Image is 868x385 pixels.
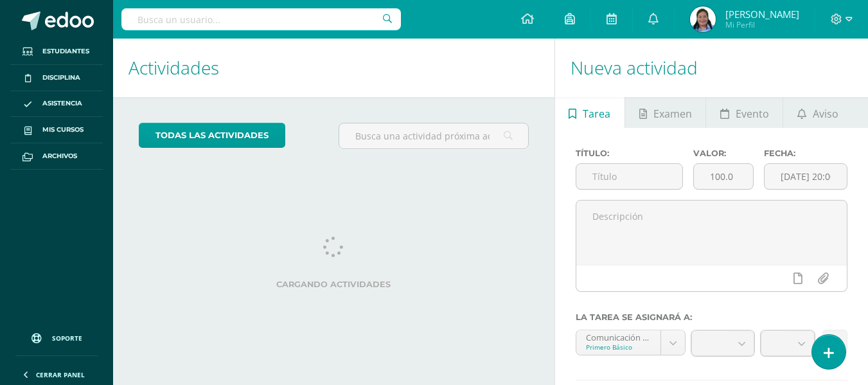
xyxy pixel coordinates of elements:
a: Soporte [15,321,98,352]
span: Evento [736,98,769,129]
input: Fecha de entrega [765,164,847,189]
span: Aviso [813,98,838,129]
div: Primero Básico [586,343,651,352]
span: Mis cursos [42,125,84,135]
div: Comunicación y Lenguaje Idioma Español '1.3' [586,330,651,343]
label: Fecha: [764,148,847,158]
img: 7789f009e13315f724d5653bd3ad03c2.png [690,6,716,32]
h1: Nueva actividad [571,39,853,97]
a: Aviso [783,97,852,128]
span: Archivos [42,151,77,161]
span: Examen [653,98,692,129]
a: Mis cursos [10,117,103,143]
span: Cerrar panel [36,370,85,379]
span: Mi Perfil [725,19,799,30]
input: Busca un usuario... [121,8,401,30]
a: Tarea [555,97,624,128]
input: Busca una actividad próxima aquí... [339,123,527,148]
a: Examen [625,97,705,128]
span: Estudiantes [42,46,89,57]
label: Valor: [693,148,754,158]
a: todas las Actividades [139,123,285,148]
h1: Actividades [128,39,539,97]
span: Soporte [52,334,82,343]
span: Disciplina [42,73,80,83]
span: [PERSON_NAME] [725,8,799,21]
label: Título: [576,148,683,158]
label: La tarea se asignará a: [576,312,847,322]
a: Evento [706,97,783,128]
input: Título [576,164,682,189]
a: Archivos [10,143,103,170]
a: Estudiantes [10,39,103,65]
span: Tarea [583,98,610,129]
a: Comunicación y Lenguaje Idioma Español '1.3'Primero Básico [576,330,686,355]
label: Cargando actividades [139,280,529,289]
span: Asistencia [42,98,82,109]
input: Puntos máximos [694,164,753,189]
a: Asistencia [10,91,103,118]
a: Disciplina [10,65,103,91]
